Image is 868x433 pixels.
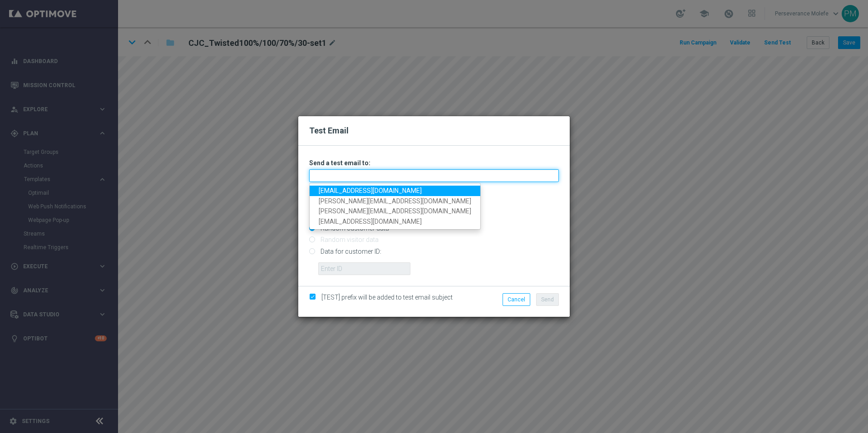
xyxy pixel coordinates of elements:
input: Enter ID [318,262,410,275]
a: [PERSON_NAME][EMAIL_ADDRESS][DOMAIN_NAME] [310,196,480,207]
a: [PERSON_NAME][EMAIL_ADDRESS][DOMAIN_NAME] [310,206,480,216]
span: [TEST] prefix will be added to test email subject [321,294,453,301]
button: Send [536,293,559,306]
a: [EMAIL_ADDRESS][DOMAIN_NAME] [310,216,480,227]
span: Send [541,296,554,303]
a: [EMAIL_ADDRESS][DOMAIN_NAME] [310,186,480,196]
button: Cancel [503,293,530,306]
h3: Send a test email to: [309,159,559,167]
h2: Test Email [309,125,559,136]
